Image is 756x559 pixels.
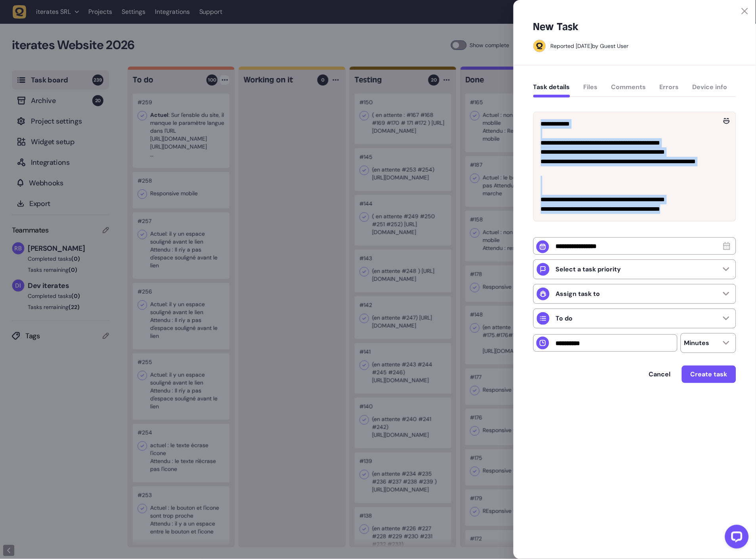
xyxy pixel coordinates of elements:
[682,366,736,383] button: Create task
[533,21,579,33] h5: New Task
[534,40,546,52] img: Guest User
[684,339,710,347] p: Minutes
[533,83,570,97] button: Task details
[691,371,727,378] span: Create task
[556,290,600,298] p: Assign task to
[641,366,679,382] button: Cancel
[551,42,592,50] div: Reported [DATE]
[551,42,629,50] div: by Guest User
[719,522,752,555] iframe: LiveChat chat widget
[556,315,573,322] p: To do
[556,265,621,273] p: Select a task priority
[649,371,671,378] span: Cancel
